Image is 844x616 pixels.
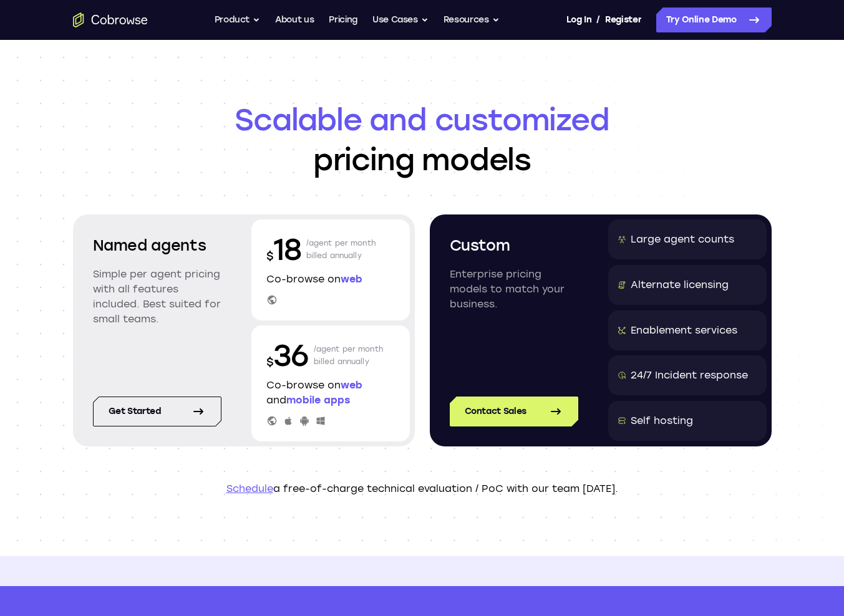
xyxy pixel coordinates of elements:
[226,483,273,494] a: Schedule
[450,267,578,312] p: Enterprise pricing models to match your business.
[266,229,301,269] p: 18
[631,368,748,383] div: 24/7 Incident response
[215,7,261,32] button: Product
[275,7,314,32] a: About us
[450,397,578,426] a: Contact Sales
[631,413,693,428] div: Self hosting
[631,277,729,292] div: Alternate licensing
[341,273,362,285] span: web
[566,7,591,32] a: Log In
[93,267,221,327] p: Simple per agent pricing with all features included. Best suited for small teams.
[93,397,221,426] a: Get started
[73,100,772,140] span: Scalable and customized
[341,379,362,391] span: web
[306,229,376,269] p: /agent per month billed annually
[266,355,274,369] span: $
[372,7,429,32] button: Use Cases
[605,7,641,32] a: Register
[73,100,772,180] h1: pricing models
[656,7,772,32] a: Try Online Demo
[450,234,578,257] h2: Custom
[596,12,600,27] span: /
[266,272,395,287] p: Co-browse on
[73,12,148,27] a: Go to the home page
[266,335,309,375] p: 36
[314,335,384,375] p: /agent per month billed annually
[631,323,737,338] div: Enablement services
[266,249,274,263] span: $
[73,481,772,496] p: a free-of-charge technical evaluation / PoC with our team [DATE].
[286,394,350,406] span: mobile apps
[93,234,221,257] h2: Named agents
[266,378,395,408] p: Co-browse on and
[631,232,734,247] div: Large agent counts
[444,7,500,32] button: Resources
[329,7,357,32] a: Pricing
